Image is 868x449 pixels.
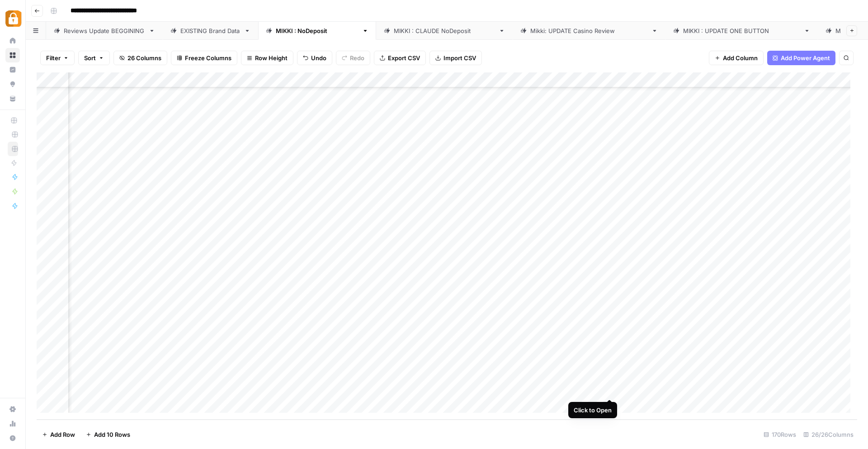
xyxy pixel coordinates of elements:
[5,402,20,416] a: Settings
[709,51,764,65] button: Add Column
[255,53,288,62] span: Row Height
[5,33,20,48] a: Home
[64,26,145,35] div: Reviews Update BEGGINING
[443,53,476,62] span: Import CSV
[258,22,376,40] a: [PERSON_NAME] : NoDeposit
[5,48,20,62] a: Browse
[760,427,800,442] div: 170 Rows
[50,430,75,439] span: Add Row
[513,22,665,40] a: [PERSON_NAME]: UPDATE Casino Review
[84,53,96,62] span: Sort
[336,51,370,65] button: Redo
[276,26,359,35] div: [PERSON_NAME] : NoDeposit
[5,77,20,91] a: Opportunities
[5,62,20,77] a: Insights
[185,53,231,62] span: Freeze Columns
[429,51,482,65] button: Import CSV
[388,53,420,62] span: Export CSV
[94,430,130,439] span: Add 10 Rows
[241,51,293,65] button: Row Height
[163,22,258,40] a: EXISTING Brand Data
[180,26,241,35] div: EXISTING Brand Data
[78,51,110,65] button: Sort
[5,91,20,106] a: Your Data
[394,26,495,35] div: [PERSON_NAME] : [PERSON_NAME]
[40,51,75,65] button: Filter
[127,53,161,62] span: 26 Columns
[46,22,163,40] a: Reviews Update BEGGINING
[113,51,167,65] button: 26 Columns
[171,51,237,65] button: Freeze Columns
[665,22,818,40] a: [PERSON_NAME] : UPDATE ONE BUTTON
[767,51,835,65] button: Add Power Agent
[376,22,513,40] a: [PERSON_NAME] : [PERSON_NAME]
[5,431,20,445] button: Help + Support
[5,416,20,431] a: Usage
[37,427,80,442] button: Add Row
[5,10,22,27] img: Adzz Logo
[5,7,20,30] button: Workspace: Adzz
[374,51,426,65] button: Export CSV
[800,427,857,442] div: 26/26 Columns
[530,26,648,35] div: [PERSON_NAME]: UPDATE Casino Review
[350,53,364,62] span: Redo
[781,53,830,62] span: Add Power Agent
[80,427,136,442] button: Add 10 Rows
[46,53,61,62] span: Filter
[297,51,332,65] button: Undo
[311,53,326,62] span: Undo
[683,26,800,35] div: [PERSON_NAME] : UPDATE ONE BUTTON
[574,406,612,415] div: Click to Open
[723,53,758,62] span: Add Column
